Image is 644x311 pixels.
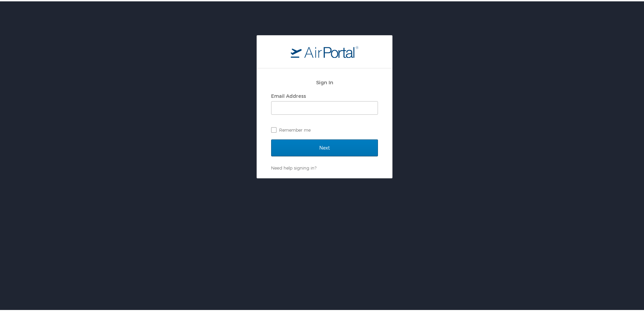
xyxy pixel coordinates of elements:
img: logo [291,44,358,57]
input: Next [271,138,378,155]
h2: Sign In [271,77,378,85]
label: Email Address [271,92,306,97]
label: Remember me [271,124,378,134]
a: Need help signing in? [271,164,316,169]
